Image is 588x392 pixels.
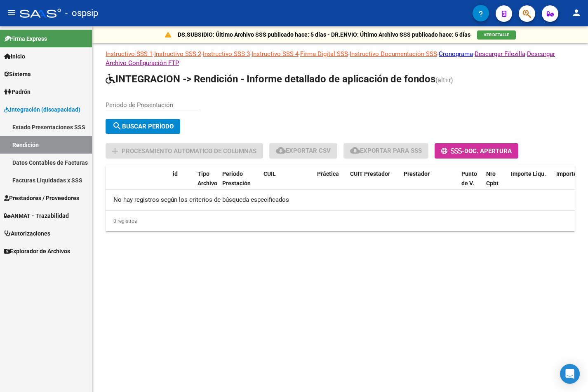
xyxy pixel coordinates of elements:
[477,30,516,40] button: VER DETALLE
[475,50,525,58] a: Descargar Filezilla
[65,4,98,22] span: - ospsip
[194,165,219,201] datatable-header-cell: Tipo Archivo
[276,147,331,154] span: Exportar CSV
[106,73,435,85] span: INTEGRACION -> Rendición - Informe detallado de aplicación de fondos
[439,50,473,58] a: Cronograma
[4,194,79,203] span: Prestadores / Proveedores
[252,50,299,58] a: Instructivo SSS 4
[4,87,31,96] span: Padrón
[198,170,217,187] span: Tipo Archivo
[169,165,194,201] datatable-header-cell: id
[263,170,276,177] span: CUIL
[458,165,483,201] datatable-header-cell: Punto de V.
[483,165,508,201] datatable-header-cell: Nro Cpbt
[7,8,16,18] mat-icon: menu
[106,143,263,159] button: Procesamiento automatico de columnas
[173,170,178,177] span: id
[276,145,286,155] mat-icon: cloud_download
[260,165,314,201] datatable-header-cell: CUIL
[154,50,201,58] a: Instructivo SSS 2
[350,50,437,58] a: Instructivo Documentación SSS
[343,143,428,159] button: Exportar para SSS
[222,170,251,187] span: Periodo Prestación
[219,165,260,201] datatable-header-cell: Periodo Prestación
[350,170,390,177] span: CUIT Prestador
[110,146,120,156] mat-icon: add
[4,105,80,114] span: Integración (discapacidad)
[4,247,70,256] span: Explorador de Archivos
[441,147,464,155] span: -
[572,8,581,18] mat-icon: person
[350,145,360,155] mat-icon: cloud_download
[203,50,250,58] a: Instructivo SSS 3
[4,52,25,61] span: Inicio
[4,70,31,79] span: Sistema
[464,147,512,155] span: Doc. Apertura
[4,229,50,238] span: Autorizaciones
[269,143,337,159] button: Exportar CSV
[122,147,256,155] span: Procesamiento automatico de columnas
[4,34,47,43] span: Firma Express
[112,121,122,131] mat-icon: search
[435,143,518,159] button: -Doc. Apertura
[400,165,458,201] datatable-header-cell: Prestador
[350,147,422,154] span: Exportar para SSS
[106,50,153,58] a: Instructivo SSS 1
[106,190,575,210] div: No hay registros según los criterios de búsqueda especificados
[435,76,453,84] span: (alt+r)
[508,165,553,201] datatable-header-cell: Importe Liqu.
[560,364,580,384] div: Open Intercom Messenger
[300,50,348,58] a: Firma Digital SSS
[106,49,575,68] p: - - - - - - - -
[4,211,69,220] span: ANMAT - Trazabilidad
[484,33,509,37] span: VER DETALLE
[314,165,347,201] datatable-header-cell: Práctica
[461,170,477,187] span: Punto de V.
[486,170,499,187] span: Nro Cpbt
[317,170,339,177] span: Práctica
[511,170,546,177] span: Importe Liqu.
[347,165,400,201] datatable-header-cell: CUIT Prestador
[106,119,180,134] button: Buscar Período
[112,123,174,130] span: Buscar Período
[106,211,575,231] div: 0 registros
[178,30,470,39] p: DS.SUBSIDIO: Último Archivo SSS publicado hace: 5 días - DR.ENVIO: Último Archivo SSS publicado h...
[404,170,430,177] span: Prestador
